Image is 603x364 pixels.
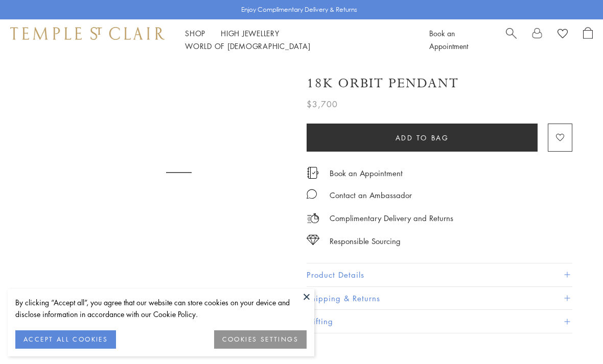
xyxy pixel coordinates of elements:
p: Complimentary Delivery and Returns [330,212,453,225]
div: By clicking “Accept all”, you agree that our website can store cookies on your device and disclos... [15,297,307,320]
h1: 18K Orbit Pendant [307,75,459,92]
img: icon_sourcing.svg [307,235,319,245]
a: Book an Appointment [330,167,403,179]
button: Shipping & Returns [307,287,572,310]
img: Temple St. Clair [10,27,165,39]
a: ShopShop [185,28,205,38]
img: MessageIcon-01_2.svg [307,189,317,199]
img: icon_delivery.svg [307,212,319,225]
a: Search [506,27,517,53]
a: View Wishlist [558,27,568,42]
a: Book an Appointment [429,28,468,51]
button: Add to bag [307,124,538,152]
div: Responsible Sourcing [330,235,401,248]
button: COOKIES SETTINGS [214,330,307,349]
a: High JewelleryHigh Jewellery [221,28,280,38]
button: ACCEPT ALL COOKIES [15,330,116,349]
span: $3,700 [307,98,338,111]
img: icon_appointment.svg [307,167,319,179]
a: Open Shopping Bag [583,27,593,53]
p: Enjoy Complimentary Delivery & Returns [241,5,357,15]
a: World of [DEMOGRAPHIC_DATA]World of [DEMOGRAPHIC_DATA] [185,41,310,51]
button: Gifting [307,310,572,333]
button: Product Details [307,263,572,286]
span: Add to bag [396,132,449,143]
nav: Main navigation [185,27,406,53]
div: Contact an Ambassador [330,189,412,202]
